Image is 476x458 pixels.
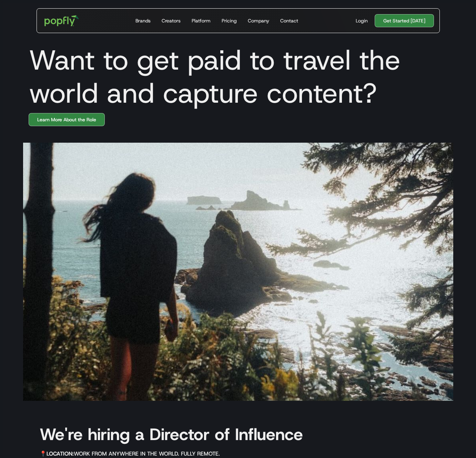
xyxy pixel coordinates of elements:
[40,450,354,458] h5: 📍 Work from anywhere in the world. Fully remote.
[277,9,301,33] a: Contact
[135,17,151,24] div: Brands
[23,43,453,110] h1: Want to get paid to travel the world and capture content?
[40,424,354,444] h1: We're hiring a Director of Influence
[162,17,181,24] div: Creators
[133,9,153,33] a: Brands
[189,9,213,33] a: Platform
[353,17,371,24] a: Login
[375,14,434,27] a: Get Started [DATE]
[280,17,298,24] div: Contact
[248,17,269,24] div: Company
[245,9,272,33] a: Company
[219,9,240,33] a: Pricing
[29,113,105,126] a: Learn More About the Role
[159,9,183,33] a: Creators
[40,10,84,31] a: home
[47,450,74,457] strong: Location:
[222,17,237,24] div: Pricing
[356,17,368,24] div: Login
[192,17,211,24] div: Platform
